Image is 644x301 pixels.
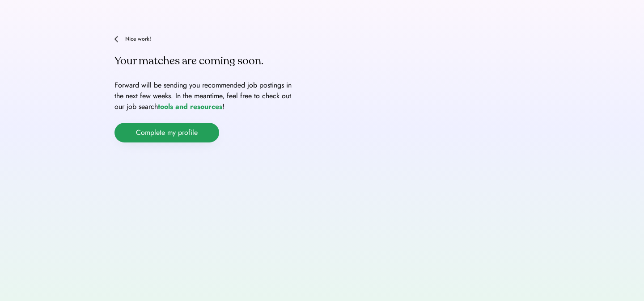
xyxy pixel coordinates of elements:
[114,54,293,68] div: Your matches are coming soon.
[114,36,118,42] img: chevron-left.png
[125,36,293,42] div: Nice work!
[114,123,219,142] button: Complete my profile
[158,101,222,112] a: tools and resources
[114,80,293,112] div: Forward will be sending you recommended job postings in the next few weeks. In the meantime, feel...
